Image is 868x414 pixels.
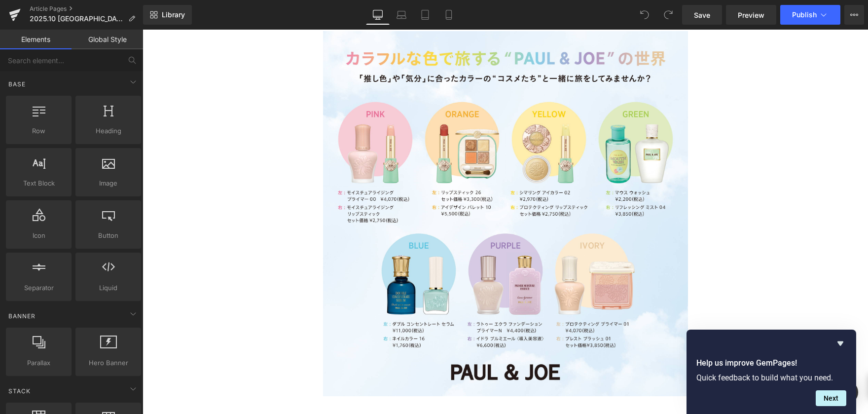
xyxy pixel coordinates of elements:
span: Publish [792,11,817,19]
span: Image [78,178,138,188]
span: Row [9,126,69,136]
span: Save [694,10,710,20]
span: Banner [7,311,36,321]
span: Preview [738,10,764,20]
a: Global Style [72,30,143,49]
a: Desktop [366,5,390,25]
span: Parallax [9,358,69,368]
div: Help us improve GemPages! [696,338,846,406]
h2: Help us improve GemPages! [696,357,846,369]
button: Publish [780,5,840,25]
a: Laptop [390,5,413,25]
span: Library [162,10,185,19]
span: Text Block [9,178,69,188]
span: Icon [9,230,69,241]
span: Liquid [78,283,138,293]
button: Next question [816,390,846,406]
a: New Library [143,5,192,25]
span: Separator [9,283,69,293]
button: Hide survey [834,338,846,349]
a: Mobile [437,5,461,25]
a: Article Pages [30,5,143,13]
span: 2025.10 [GEOGRAPHIC_DATA]店 COLOR TRIP イベント開催 [30,15,124,23]
a: Tablet [413,5,437,25]
a: Preview [726,5,776,25]
button: More [844,5,864,25]
button: Undo [635,5,654,25]
button: Redo [658,5,678,25]
p: Quick feedback to build what you need. [696,373,846,382]
span: Base [7,79,27,89]
span: Button [78,230,138,241]
span: Heading [78,126,138,136]
span: Stack [7,386,32,396]
span: Hero Banner [78,358,138,368]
